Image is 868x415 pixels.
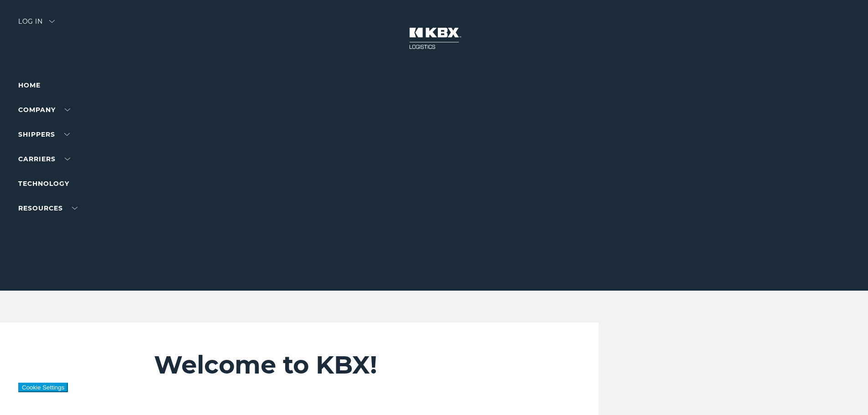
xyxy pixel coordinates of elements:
[18,81,41,89] a: Home
[18,18,55,31] div: Log in
[18,179,69,188] a: Technology
[49,20,55,23] img: arrow
[18,130,70,138] a: SHIPPERS
[400,18,468,58] img: kbx logo
[18,106,70,114] a: Company
[154,350,544,380] h2: Welcome to KBX!
[18,155,70,163] a: Carriers
[18,204,77,212] a: RESOURCES
[18,383,68,392] button: Cookie Settings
